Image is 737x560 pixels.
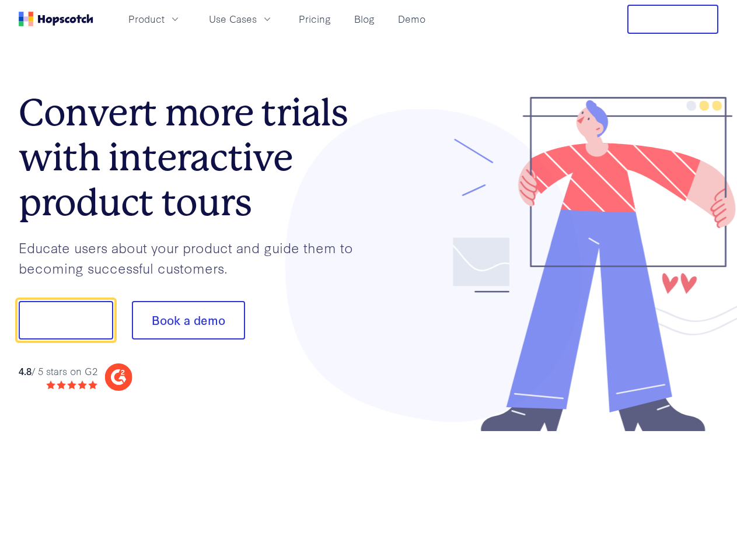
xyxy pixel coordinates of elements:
[132,301,245,339] button: Book a demo
[19,237,369,278] p: Educate users about your product and guide them to becoming successful customers.
[128,12,165,26] span: Product
[19,90,369,225] h1: Convert more trials with interactive product tours
[294,9,336,29] a: Pricing
[627,5,718,34] button: Free Trial
[350,9,379,29] a: Blog
[19,12,93,26] a: Home
[393,9,430,29] a: Demo
[19,364,32,377] strong: 4.8
[19,301,113,339] button: Show me!
[19,364,97,379] div: / 5 stars on G2
[121,9,188,29] button: Product
[202,9,280,29] button: Use Cases
[209,12,257,26] span: Use Cases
